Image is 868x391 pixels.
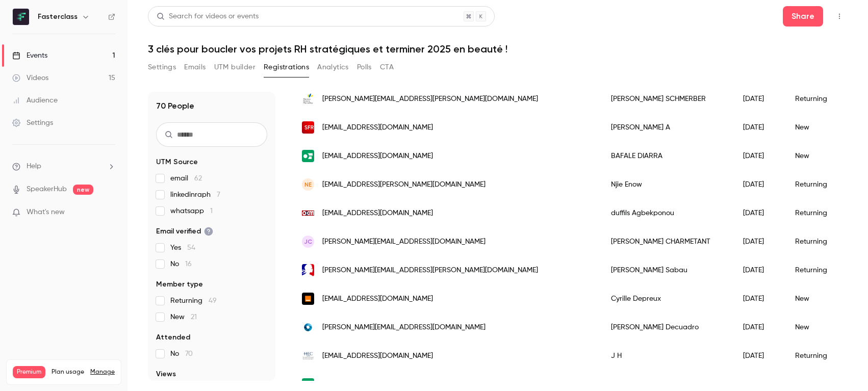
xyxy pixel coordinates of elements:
[304,237,312,246] span: JC
[733,85,785,113] div: [DATE]
[733,142,785,170] div: [DATE]
[209,297,217,304] span: 49
[170,296,217,306] span: Returning
[733,256,785,284] div: [DATE]
[187,244,195,251] span: 54
[185,350,193,357] span: 70
[601,199,733,227] div: duffils Agbekponou
[116,64,124,72] img: tab_keywords_by_traffic_grey.svg
[322,294,433,304] span: [EMAIL_ADDRESS][DOMAIN_NAME]
[785,199,849,227] div: Returning
[322,94,538,105] span: [PERSON_NAME][EMAIL_ADDRESS][PERSON_NAME][DOMAIN_NAME]
[785,170,849,199] div: Returning
[185,260,192,268] span: 16
[785,227,849,256] div: Returning
[785,313,849,342] div: New
[601,256,733,284] div: [PERSON_NAME] Sabau
[127,65,156,72] div: Mots-clés
[52,368,84,376] span: Plan usage
[194,175,202,182] span: 62
[12,118,53,128] div: Settings
[90,368,115,376] a: Manage
[317,59,349,75] button: Analytics
[27,161,41,172] span: Help
[601,85,733,113] div: [PERSON_NAME] SCHMERBER
[264,59,309,75] button: Registrations
[322,237,486,247] span: [PERSON_NAME][EMAIL_ADDRESS][DOMAIN_NAME]
[191,314,197,321] span: 21
[170,312,197,322] span: New
[601,170,733,199] div: Njie Enow
[156,369,176,379] span: Views
[733,170,785,199] div: [DATE]
[322,351,433,361] span: [EMAIL_ADDRESS][DOMAIN_NAME]
[12,161,115,172] li: help-dropdown-opener
[29,16,50,24] div: v 4.0.25
[12,50,47,61] div: Events
[16,27,24,35] img: website_grey.svg
[16,16,24,24] img: logo_orange.svg
[785,85,849,113] div: Returning
[322,208,433,219] span: [EMAIL_ADDRESS][DOMAIN_NAME]
[217,191,220,198] span: 7
[601,342,733,370] div: J H
[322,122,433,133] span: [EMAIL_ADDRESS][DOMAIN_NAME]
[733,113,785,142] div: [DATE]
[601,313,733,342] div: [PERSON_NAME] Decuadro
[27,184,67,195] a: SpeakerHub
[304,180,312,189] span: NE
[13,9,29,25] img: Fasterclass
[156,332,190,343] span: Attended
[322,322,486,333] span: [PERSON_NAME][EMAIL_ADDRESS][DOMAIN_NAME]
[41,64,49,72] img: tab_domain_overview_orange.svg
[170,206,213,216] span: whatsapp
[733,199,785,227] div: [DATE]
[157,11,259,22] div: Search for videos or events
[170,190,220,200] span: linkedinraph
[12,95,58,106] div: Audience
[170,173,202,184] span: email
[322,151,433,162] span: [EMAIL_ADDRESS][DOMAIN_NAME]
[27,27,115,35] div: Domaine: [DOMAIN_NAME]
[302,350,314,362] img: hec.fr
[380,59,394,75] button: CTA
[785,113,849,142] div: New
[733,284,785,313] div: [DATE]
[156,226,213,237] span: Email verified
[302,264,314,276] img: ac-lille.fr
[27,207,65,218] span: What's new
[170,349,193,359] span: No
[12,73,48,83] div: Videos
[783,6,823,27] button: Share
[156,100,194,112] h1: 70 People
[170,243,195,253] span: Yes
[302,93,314,105] img: menton-riviera-merveilles.fr
[733,227,785,256] div: [DATE]
[13,366,45,378] span: Premium
[148,43,848,55] h1: 3 clés pour boucler vos projets RH stratégiques et terminer 2025 en beauté !
[148,59,176,75] button: Settings
[322,379,433,390] span: [EMAIL_ADDRESS][DOMAIN_NAME]
[322,265,538,276] span: [PERSON_NAME][EMAIL_ADDRESS][PERSON_NAME][DOMAIN_NAME]
[733,342,785,370] div: [DATE]
[302,378,314,390] img: collegelacite.ca
[302,321,314,333] img: biogenesisbago.com
[214,59,256,75] button: UTM builder
[302,121,314,134] img: neuf.fr
[184,59,206,75] button: Emails
[601,227,733,256] div: [PERSON_NAME] CHARMETANT
[785,142,849,170] div: New
[156,157,198,167] span: UTM Source
[302,207,314,219] img: ocm-systeme.com
[170,259,192,269] span: No
[302,293,314,305] img: orange.com
[785,342,849,370] div: Returning
[53,65,79,72] div: Domaine
[601,284,733,313] div: Cyrille Depreux
[322,179,486,190] span: [EMAIL_ADDRESS][PERSON_NAME][DOMAIN_NAME]
[601,113,733,142] div: [PERSON_NAME] A
[73,185,93,195] span: new
[38,12,78,22] h6: Fasterclass
[210,207,213,215] span: 1
[302,150,314,162] img: collegelacite.ca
